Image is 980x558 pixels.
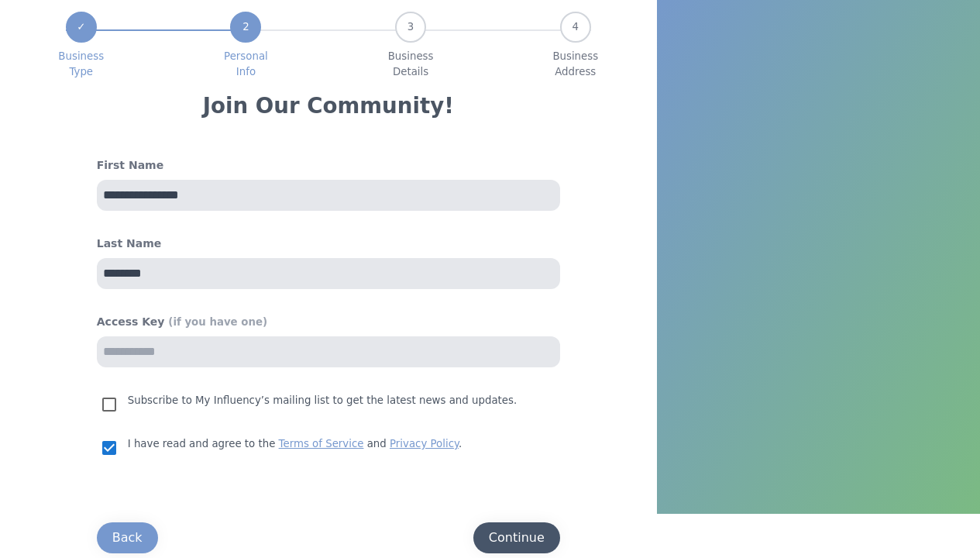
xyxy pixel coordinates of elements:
[230,12,261,43] div: 2
[128,392,517,409] p: Subscribe to My Influency’s mailing list to get the latest news and updates.
[97,314,560,330] h4: Access Key
[279,438,364,449] a: Terms of Service
[560,12,591,43] div: 4
[58,49,104,80] span: Business Type
[128,436,462,453] p: I have read and agree to the and .
[97,157,560,174] h4: First Name
[203,92,454,120] h3: Join Our Community!
[395,12,426,43] div: 3
[552,49,598,80] span: Business Address
[388,49,434,80] span: Business Details
[168,316,267,328] span: (if you have one)
[489,529,545,547] div: Continue
[390,438,459,449] a: Privacy Policy
[112,529,143,547] div: Back
[473,522,560,553] button: Continue
[97,236,560,252] h4: Last Name
[66,12,97,43] div: ✓
[97,522,158,553] button: Back
[224,49,268,80] span: Personal Info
